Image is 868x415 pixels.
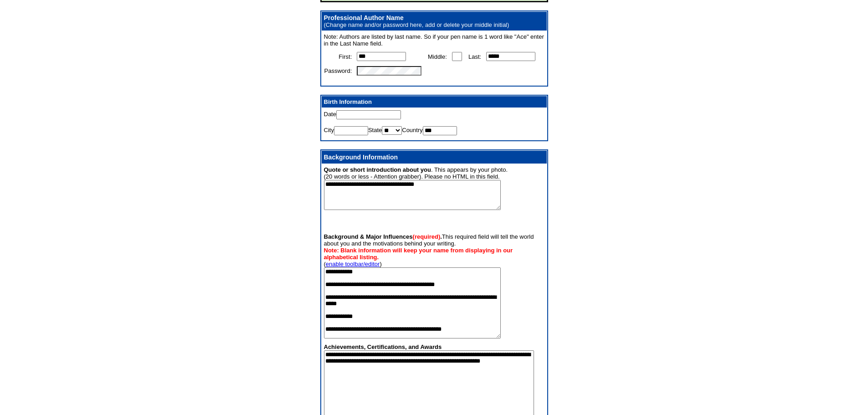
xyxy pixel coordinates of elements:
font: Note: Authors are listed by last name. So if your pen name is 1 word like "Ace" enter in the Last... [324,33,544,47]
img: shim.gif [324,135,333,138]
font: Last: [468,53,481,60]
strong: Background & Major Influences . [324,233,442,240]
strong: Achievements, Certifications, and Awards [324,343,442,350]
b: Note: Blank information will keep your name from displaying in our alphabetical listing. [324,247,513,261]
font: Quote or short introduction about you [324,166,431,173]
a: enable toolbar/editor [326,261,380,267]
font: . This appears by your photo. (20 words or less - Attention grabber). Please no HTML in this field. [324,166,508,211]
font: (required) [413,233,441,240]
font: First: [339,53,352,60]
font: Password: [324,67,352,74]
font: Date City State Country [324,111,457,139]
span: Professional Author Name [324,14,404,21]
b: Background Information [324,154,398,161]
img: shim.gif [343,81,352,83]
b: Birth Information [324,98,372,105]
font: (Change name and/or password here, add or delete your middle initial) [324,21,509,28]
font: Middle: [428,53,447,60]
font: This required field will tell the world about you and the motivations behind your writing. ( ) [324,233,534,340]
